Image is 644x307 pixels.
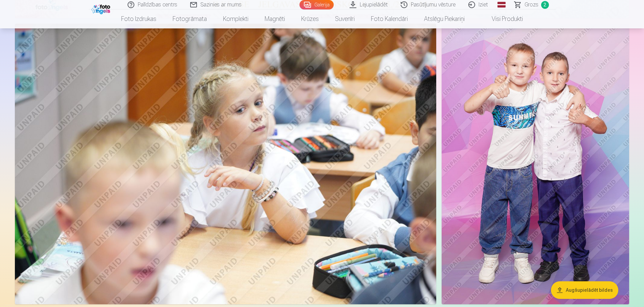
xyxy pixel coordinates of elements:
a: Fotogrāmata [164,9,215,28]
a: Foto kalendāri [363,9,416,28]
img: /fa1 [91,3,112,14]
button: Augšupielādēt bildes [551,281,618,299]
a: Atslēgu piekariņi [416,9,473,28]
a: Suvenīri [327,9,363,28]
span: Grozs [525,1,538,9]
a: Krūzes [293,9,327,28]
a: Foto izdrukas [113,9,164,28]
a: Komplekti [215,9,257,28]
span: 2 [541,1,549,9]
a: Visi produkti [473,9,531,28]
a: Magnēti [257,9,293,28]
